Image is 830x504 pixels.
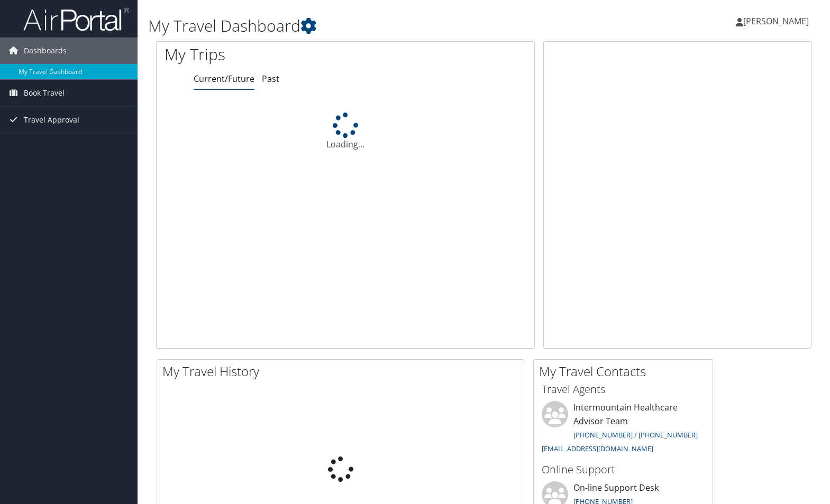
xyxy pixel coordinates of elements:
a: Past [262,73,279,85]
span: Dashboards [24,38,67,64]
a: [EMAIL_ADDRESS][DOMAIN_NAME] [542,444,653,453]
span: [PERSON_NAME] [743,15,809,27]
span: Travel Approval [24,107,79,133]
h2: My Travel History [162,362,524,380]
h1: My Trips [165,43,369,66]
a: [PHONE_NUMBER] / [PHONE_NUMBER] [573,430,698,440]
h3: Travel Agents [542,382,705,397]
h2: My Travel Contacts [539,362,713,380]
span: Book Travel [24,80,65,106]
a: Current/Future [194,73,254,85]
div: Loading... [157,113,534,151]
h1: My Travel Dashboard [148,15,596,37]
img: airportal-logo.png [23,7,129,32]
li: Intermountain Healthcare Advisor Team [536,401,710,458]
a: [PERSON_NAME] [736,5,819,37]
h3: Online Support [542,462,705,477]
